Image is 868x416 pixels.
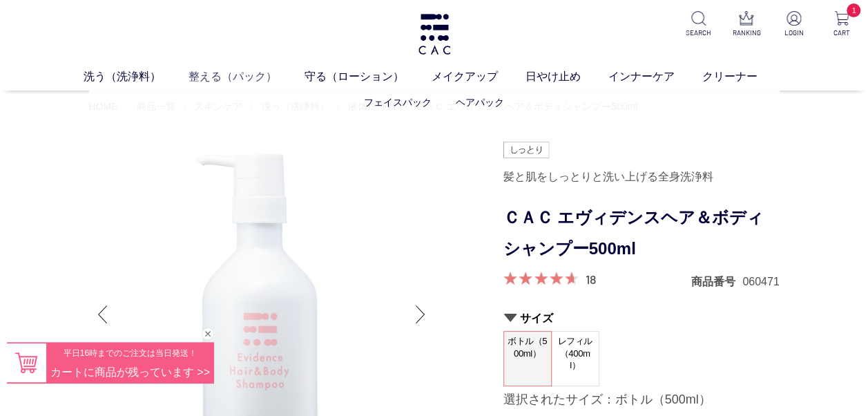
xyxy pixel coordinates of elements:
[189,68,305,85] a: 整える（パック）
[432,68,525,85] a: メイクアップ
[552,332,599,375] span: レフィル（400ml）
[684,11,714,38] a: SEARCH
[608,68,702,85] a: インナーケア
[503,142,549,158] img: しっとり
[503,202,780,265] h1: ＣＡＣ エヴィデンスヘア＆ボディシャンプー500ml
[742,274,779,289] dd: 060471
[779,28,809,38] p: LOGIN
[731,28,762,38] p: RANKING
[827,28,857,38] p: CART
[827,11,857,38] a: 1 CART
[504,332,551,371] span: ボトル（500ml）
[847,3,860,17] span: 1
[779,11,809,38] a: LOGIN
[305,68,432,85] a: 守る（ローション）
[684,28,714,38] p: SEARCH
[84,68,189,85] a: 洗う（洗浄料）
[731,11,762,38] a: RANKING
[586,272,596,287] a: 18
[364,97,432,108] a: フェイスパック
[416,14,452,55] img: logo
[503,165,780,189] div: 髪と肌をしっとりと洗い上げる全身洗浄料
[503,311,780,325] h2: サイズ
[691,274,742,289] dt: 商品番号
[702,68,785,85] a: クリーナー
[456,97,504,108] a: ヘアパック
[525,68,608,85] a: 日やけ止め
[503,392,780,408] div: 選択されたサイズ：ボトル（500ml）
